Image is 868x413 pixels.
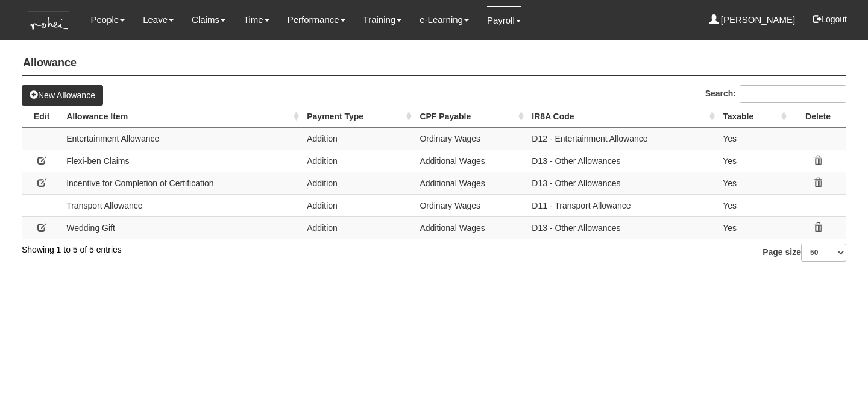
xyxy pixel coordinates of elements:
[415,216,527,239] td: Additional Wages
[61,172,302,194] td: Incentive for Completion of Certification
[527,106,718,128] th: IR8A Code : activate to sort column ascending
[527,172,718,194] td: D13 - Other Allowances
[763,244,846,262] label: Page size
[801,244,846,262] select: Page size
[61,127,302,150] td: Entertainment Allowance
[527,150,718,172] td: D13 - Other Allowances
[302,194,415,216] td: Addition
[718,172,790,194] td: Yes
[22,85,103,106] button: New Allowance
[718,216,790,239] td: Yes
[718,150,790,172] td: Yes
[61,194,302,216] td: Transport Allowance
[790,106,846,128] th: Delete
[420,6,469,34] a: e-Learning
[527,216,718,239] td: D13 - Other Allowances
[527,194,718,216] td: D11 - Transport Allowance
[487,6,521,34] a: Payroll
[61,106,302,128] th: Allowance Item : activate to sort column ascending
[415,172,527,194] td: Additional Wages
[302,216,415,239] td: Addition
[415,150,527,172] td: Additional Wages
[143,6,174,34] a: Leave
[804,5,855,34] button: Logout
[705,85,846,103] label: Search:
[302,106,415,128] th: Payment Type : activate to sort column ascending
[302,127,415,150] td: Addition
[192,6,225,34] a: Claims
[244,6,269,34] a: Time
[415,194,527,216] td: Ordinary Wages
[527,127,718,150] td: D12 - Entertainment Allowance
[415,127,527,150] td: Ordinary Wages
[718,127,790,150] td: Yes
[718,106,790,128] th: Taxable : activate to sort column ascending
[61,150,302,172] td: Flexi-ben Claims
[61,216,302,239] td: Wedding Gift
[718,194,790,216] td: Yes
[302,172,415,194] td: Addition
[22,51,846,76] h4: Allowance
[302,150,415,172] td: Addition
[709,6,796,34] a: [PERSON_NAME]
[740,85,846,103] input: Search:
[415,106,527,128] th: CPF Payable : activate to sort column ascending
[22,106,61,128] th: Edit
[363,6,402,34] a: Training
[288,6,345,34] a: Performance
[90,6,125,34] a: People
